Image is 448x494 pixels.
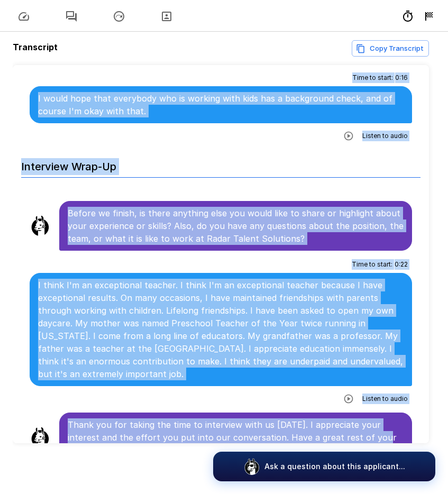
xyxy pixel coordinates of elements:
span: 0 : 16 [395,72,408,83]
button: Ask a question about this applicant... [213,452,435,481]
img: logo_glasses@2x.png [243,458,260,475]
span: Listen to audio [362,394,408,404]
img: llama_clean.png [30,427,51,448]
p: I think I'm an exceptional teacher. I think I'm an exceptional teacher because I have exceptional... [38,279,404,380]
p: Ask a question about this applicant... [264,461,405,472]
button: Copy transcript [352,40,429,57]
span: Listen to audio [362,131,408,141]
span: Time to start : [352,72,393,83]
img: llama_clean.png [30,215,51,236]
span: 0 : 22 [395,259,408,270]
p: I would hope that everybody who is working with kids has a background check, and of course I'm ok... [38,92,404,117]
div: 16m 25s [401,10,414,23]
p: Before we finish, is there anything else you would like to share or highlight about your experien... [68,207,404,245]
p: Thank you for taking the time to interview with us [DATE]. I appreciate your interest and the eff... [68,418,404,456]
h6: Interview Wrap-Up [21,150,420,178]
div: 8/20 2:42 PM [423,10,435,23]
b: Transcript [13,42,58,52]
span: Time to start : [352,259,392,270]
